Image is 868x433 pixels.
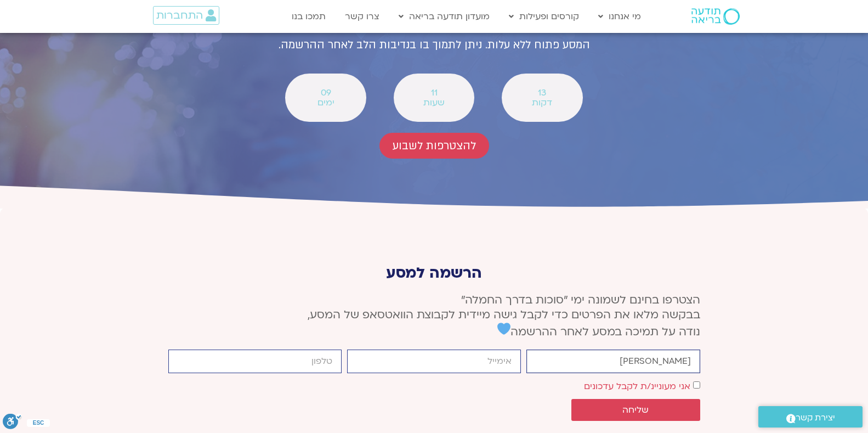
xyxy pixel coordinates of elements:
[393,6,495,27] a: מועדון תודעה בריאה
[393,139,476,152] span: להצטרפות לשבוע
[168,350,700,426] form: טופס חדש
[299,98,351,108] span: ימים
[503,6,585,27] a: קורסים ופעילות
[168,265,700,282] p: הרשמה למסע
[796,410,835,425] span: יצירת קשר
[526,350,700,373] input: שם פרטי
[286,6,331,27] a: תמכו בנו
[497,322,510,335] img: 💙
[168,293,700,339] p: הצטרפו בחינם לשמונה ימי ״סוכות בדרך החמלה״
[153,6,219,25] a: התחברות
[339,6,385,27] a: צרו קשר
[571,399,700,421] button: שליחה
[193,36,676,55] p: המסע פתוח ללא עלות. ניתן לתמוך בו בנדיבות הלב לאחר ההרשמה.
[168,350,342,373] input: מותר להשתמש רק במספרים ותווי טלפון (#, -, *, וכו').
[622,405,649,415] span: שליחה
[758,406,863,428] a: יצירת קשר
[347,350,521,373] input: אימייל
[691,8,740,25] img: תודעה בריאה
[408,98,460,108] span: שעות
[593,6,646,27] a: מי אנחנו
[497,324,700,339] span: נודה על תמיכה במסע לאחר ההרשמה
[584,380,690,392] label: אני מעוניינ/ת לקבל עדכונים
[516,98,568,108] span: דקות
[308,307,700,322] span: בבקשה מלאו את הפרטים כדי לקבל גישה מיידית לקבוצת הוואטסאפ של המסע,
[156,9,203,21] span: התחברות
[299,88,351,98] span: 09
[516,88,568,98] span: 13
[379,133,489,159] a: להצטרפות לשבוע
[408,88,460,98] span: 11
